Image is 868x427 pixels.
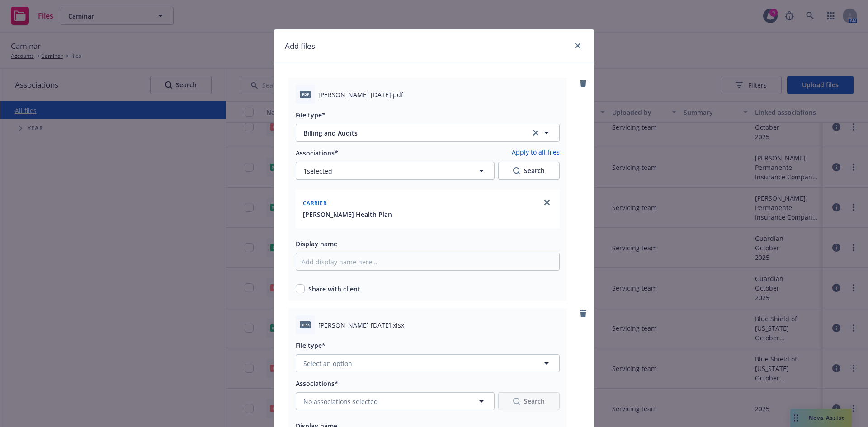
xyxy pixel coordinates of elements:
span: xlsx [300,321,311,328]
span: 1 selected [303,166,332,176]
span: File type* [296,111,325,119]
span: File type* [296,341,325,350]
button: No associations selected [296,392,495,410]
span: Share with client [308,284,360,294]
a: close [542,197,552,208]
a: Apply to all files [512,147,560,158]
span: [PERSON_NAME] [DATE].xlsx [318,320,404,330]
button: SearchSearch [498,162,560,180]
button: SearchSearch [498,392,560,410]
svg: Search [513,398,520,405]
span: No associations selected [303,397,378,406]
a: remove [578,78,589,89]
span: pdf [300,91,311,98]
div: Search [513,393,545,410]
span: Billing and Audits [303,128,517,138]
a: close [572,40,583,51]
button: Select an option [296,354,560,372]
span: [PERSON_NAME] [DATE].pdf [318,90,403,99]
span: Carrier [303,199,327,207]
div: Search [513,162,545,179]
h1: Add files [285,40,315,52]
span: Select an option [303,359,352,368]
span: Display name [296,239,337,248]
button: 1selected [296,162,495,180]
button: [PERSON_NAME] Health Plan [303,210,392,219]
svg: Search [513,167,520,174]
span: Associations* [296,149,338,157]
a: clear selection [530,127,541,138]
a: remove [578,308,589,319]
input: Add display name here... [296,253,560,271]
button: Billing and Auditsclear selection [296,124,560,142]
span: Associations* [296,379,338,388]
